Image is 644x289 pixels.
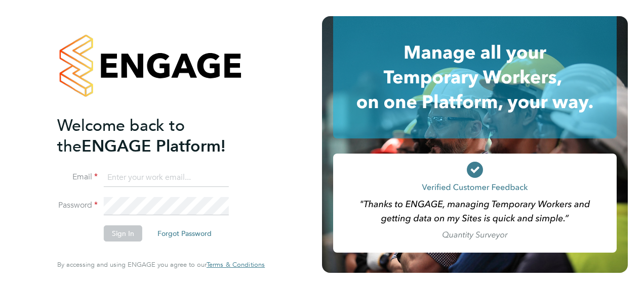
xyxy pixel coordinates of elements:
span: Welcome back to the [57,116,185,156]
a: Terms & Conditions [207,261,265,269]
input: Enter your work email... [104,169,229,187]
button: Forgot Password [149,225,220,242]
span: Terms & Conditions [207,260,265,269]
h2: ENGAGE Platform! [57,115,255,157]
span: By accessing and using ENGAGE you agree to our [57,260,265,269]
label: Email [57,172,98,182]
button: Sign In [104,225,142,242]
label: Password [57,200,98,211]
